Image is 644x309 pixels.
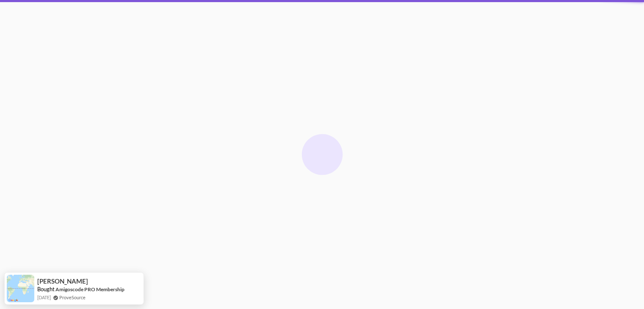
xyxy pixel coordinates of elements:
span: [PERSON_NAME] [37,278,88,285]
a: ProveSource [59,294,86,301]
a: Amigoscode PRO Membership [55,286,124,292]
img: provesource social proof notification image [7,275,34,302]
span: [DATE] [37,294,51,301]
span: Bought [37,286,55,292]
